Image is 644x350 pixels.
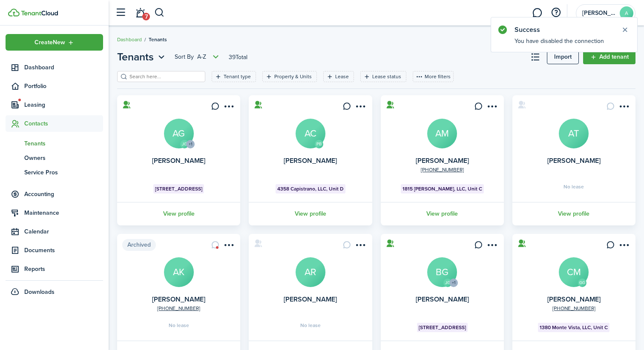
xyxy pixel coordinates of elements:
[157,304,200,312] a: [PHONE_NUMBER]
[117,49,154,65] span: Tenants
[296,257,325,287] a: AR
[277,185,344,193] span: 4358 Capistrano, LLC, Unit D
[132,2,148,24] a: Notifications
[169,323,189,328] span: No lease
[372,73,401,80] filter-tag-label: Lease status
[116,202,241,225] a: View profile
[443,279,452,287] avatar-text: JG
[24,100,103,109] span: Leasing
[24,139,103,148] span: Tenants
[117,49,167,65] button: Tenants
[24,287,55,296] span: Downloads
[221,241,235,252] button: Open menu
[416,294,469,304] a: [PERSON_NAME]
[180,140,189,148] avatar-text: JG
[563,184,584,189] span: No lease
[620,6,633,20] avatar-text: A
[24,82,103,91] span: Portfolio
[559,119,589,148] a: AT
[582,10,616,16] span: Adrian
[559,257,589,287] a: CM
[34,40,65,46] span: Create New
[449,279,458,287] avatar-counter: +1
[583,50,635,64] a: Add tenant
[6,165,103,179] a: Service Pros
[152,156,205,165] a: [PERSON_NAME]
[491,37,637,52] notify-body: You have disabled the connection
[221,102,235,114] button: Open menu
[296,119,325,148] avatar-text: AC
[402,185,482,193] span: 1815 [PERSON_NAME], LLC, Unit C
[24,119,103,128] span: Contacts
[485,241,499,252] button: Open menu
[24,168,103,177] span: Service Pros
[152,294,205,304] a: [PERSON_NAME]
[112,5,129,21] button: Open sidebar
[549,6,563,20] button: Open resource center
[552,304,595,312] a: [PHONE_NUMBER]
[197,53,206,61] span: A-Z
[547,294,601,304] a: [PERSON_NAME]
[224,73,251,80] filter-tag-label: Tenant type
[540,324,608,331] span: 1380 Monte Vista, LLC, Unit C
[335,73,349,80] filter-tag-label: Lease
[6,136,103,151] a: Tenants
[379,202,505,225] a: View profile
[547,156,601,165] a: [PERSON_NAME]
[175,52,221,62] button: Sort byA-Z
[186,140,195,148] avatar-counter: +1
[354,102,367,114] button: Open menu
[24,246,103,255] span: Documents
[413,71,454,82] button: More filters
[529,2,545,24] a: Messaging
[24,190,103,199] span: Accounting
[122,239,156,251] span: Archived
[229,53,247,62] header-page-total: 39 Total
[427,119,457,148] a: AM
[247,202,373,225] a: View profile
[127,73,202,81] input: Search here...
[419,324,466,331] span: [STREET_ADDRESS]
[117,49,167,65] button: Open menu
[154,6,165,20] button: Search
[6,59,103,76] a: Dashboard
[8,9,20,17] img: TenantCloud
[164,257,194,287] avatar-text: AK
[421,166,464,174] a: [PHONE_NUMBER]
[117,36,142,43] a: Dashboard
[274,73,312,80] filter-tag-label: Property & Units
[262,71,317,82] filter-tag: Open filter
[300,323,321,328] span: No lease
[284,156,337,165] a: [PERSON_NAME]
[175,52,221,62] button: Open menu
[24,154,103,162] span: Owners
[24,265,103,273] span: Reports
[175,53,197,61] span: Sort by
[354,241,367,252] button: Open menu
[360,71,406,82] filter-tag: Open filter
[6,34,103,51] button: Open menu
[21,11,58,16] img: TenantCloud
[416,156,469,165] a: [PERSON_NAME]
[323,71,354,82] filter-tag: Open filter
[155,185,202,193] span: [STREET_ADDRESS]
[427,257,457,287] a: BG
[617,241,630,252] button: Open menu
[515,25,612,35] notify-title: Success
[547,50,579,64] a: Import
[24,208,103,217] span: Maintenance
[149,36,167,43] span: Tenants
[315,140,323,148] avatar-text: PB
[164,119,194,148] a: AG
[578,279,586,287] avatar-text: GG
[6,151,103,165] a: Owners
[485,102,499,114] button: Open menu
[24,227,103,236] span: Calendar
